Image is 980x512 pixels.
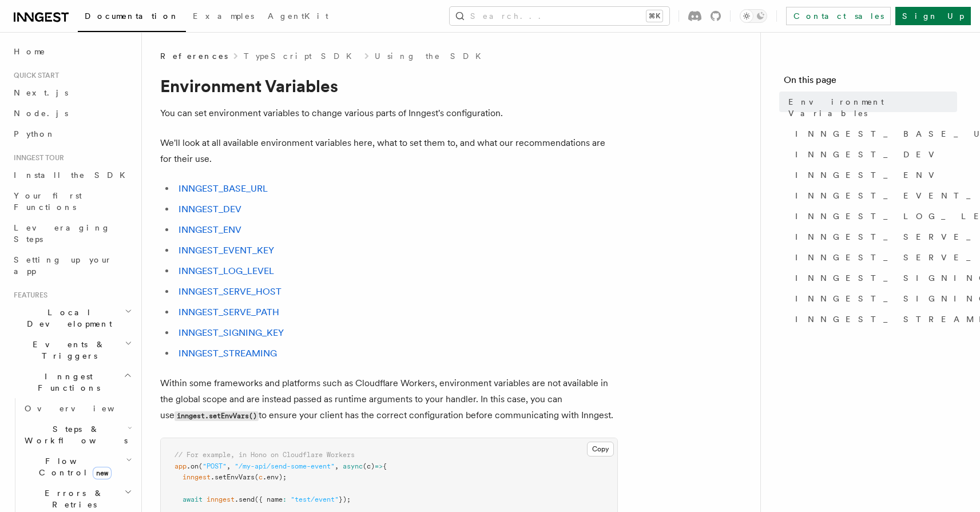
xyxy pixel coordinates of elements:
span: Your first Functions [14,191,82,212]
span: // For example, in Hono on Cloudflare Workers [174,451,355,459]
span: .setEnvVars [211,473,255,481]
span: c [259,473,263,481]
span: app [174,462,187,470]
span: Errors & Retries [20,487,124,510]
span: Python [14,129,55,138]
span: Features [9,291,47,300]
a: Leveraging Steps [9,217,134,249]
span: Flow Control [20,455,126,478]
a: INNGEST_SIGNING_KEY [791,268,957,288]
span: inngest [182,473,211,481]
span: Steps & Workflows [20,423,128,446]
span: Home [14,46,46,57]
p: You can set environment variables to change various parts of Inngest's configuration. [160,105,618,121]
span: new [93,467,112,479]
a: Examples [186,3,261,31]
span: async [343,462,363,470]
a: INNGEST_SIGNING_KEY [178,327,284,338]
a: INNGEST_SERVE_PATH [178,307,279,317]
button: Local Development [9,302,134,334]
button: Toggle dark mode [740,9,767,23]
span: Documentation [85,11,179,21]
span: Overview [25,404,142,413]
a: INNGEST_LOG_LEVEL [178,265,274,276]
span: ( [199,462,203,470]
span: "/my-api/send-some-event" [235,462,335,470]
a: INNGEST_SERVE_HOST [791,227,957,247]
span: , [335,462,339,470]
kbd: ⌘K [646,10,662,22]
span: Environment Variables [788,96,957,119]
span: Inngest tour [9,153,64,162]
span: Examples [193,11,254,21]
a: Contact sales [786,7,891,25]
button: Copy [587,442,614,457]
span: Inngest Functions [9,371,124,394]
span: : [283,495,287,503]
span: Node.js [14,109,68,118]
a: Environment Variables [784,92,957,124]
span: Local Development [9,307,125,330]
a: INNGEST_SERVE_HOST [178,286,281,297]
span: }); [339,495,351,503]
span: Quick start [9,71,59,80]
span: { [383,462,387,470]
a: INNGEST_LOG_LEVEL [791,206,957,227]
a: INNGEST_STREAMING [791,309,957,330]
a: INNGEST_BASE_URL [791,124,957,144]
a: Your first Functions [9,185,134,217]
a: Install the SDK [9,165,134,185]
span: INNGEST_DEV [795,149,941,160]
span: inngest [207,495,235,503]
span: .on [187,462,199,470]
code: inngest.setEnvVars() [174,411,259,421]
span: Install the SDK [14,170,132,180]
a: Documentation [78,3,186,32]
a: Overview [20,398,134,419]
span: => [375,462,383,470]
span: Next.js [14,88,68,97]
span: References [160,50,228,62]
span: Events & Triggers [9,339,125,362]
p: We'll look at all available environment variables here, what to set them to, and what our recomme... [160,135,618,167]
button: Steps & Workflows [20,419,134,451]
a: INNGEST_EVENT_KEY [178,245,274,256]
a: INNGEST_DEV [178,204,241,215]
span: .env); [263,473,287,481]
a: INNGEST_SIGNING_KEY_FALLBACK [791,288,957,309]
span: (c) [363,462,375,470]
span: ({ name [255,495,283,503]
span: await [182,495,203,503]
a: Using the SDK [375,50,488,62]
span: "POST" [203,462,227,470]
h4: On this page [784,73,957,92]
span: INNGEST_ENV [795,169,941,181]
a: INNGEST_EVENT_KEY [791,185,957,206]
a: INNGEST_ENV [791,165,957,185]
button: Flow Controlnew [20,451,134,483]
button: Search...⌘K [450,7,669,25]
button: Events & Triggers [9,334,134,366]
a: Node.js [9,103,134,124]
span: .send [235,495,255,503]
a: Home [9,41,134,62]
span: Leveraging Steps [14,223,110,244]
a: Sign Up [895,7,971,25]
a: INNGEST_SERVE_PATH [791,247,957,268]
p: Within some frameworks and platforms such as Cloudflare Workers, environment variables are not av... [160,375,618,424]
a: Python [9,124,134,144]
span: Setting up your app [14,255,112,276]
a: INNGEST_ENV [178,224,241,235]
span: , [227,462,231,470]
button: Inngest Functions [9,366,134,398]
a: Setting up your app [9,249,134,281]
a: Next.js [9,82,134,103]
a: INNGEST_STREAMING [178,348,277,359]
span: AgentKit [268,11,328,21]
a: INNGEST_BASE_URL [178,183,268,194]
a: AgentKit [261,3,335,31]
a: INNGEST_DEV [791,144,957,165]
span: "test/event" [291,495,339,503]
a: TypeScript SDK [244,50,359,62]
h1: Environment Variables [160,76,618,96]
